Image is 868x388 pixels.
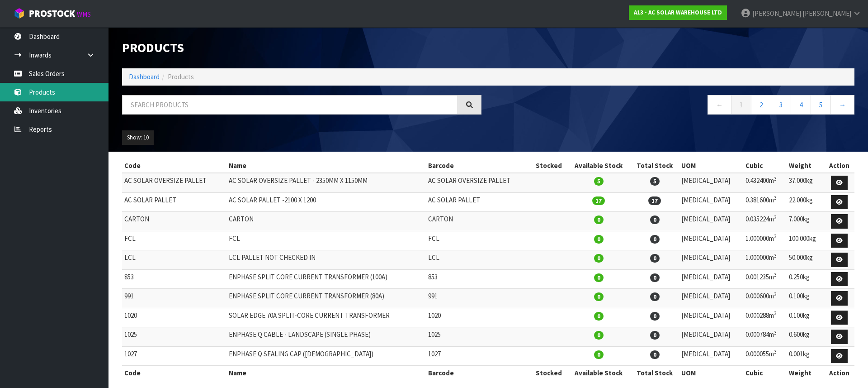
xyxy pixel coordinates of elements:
[226,158,426,173] th: Name
[226,231,426,250] td: FCL
[679,212,743,231] td: [MEDICAL_DATA]
[708,95,731,115] a: ←
[650,254,660,263] span: 0
[122,327,226,347] td: 1025
[226,250,426,270] td: LCL PALLET NOT CHECKED IN
[743,158,786,173] th: Cubic
[774,195,777,201] sup: 3
[751,95,771,115] a: 2
[426,308,530,327] td: 1020
[679,308,743,327] td: [MEDICAL_DATA]
[426,173,530,192] td: AC SOLAR OVERSIZE PALLET
[787,250,825,270] td: 50.000kg
[630,366,679,380] th: Total Stock
[811,95,831,115] a: 5
[774,233,777,240] sup: 3
[592,196,605,205] span: 17
[774,272,777,278] sup: 3
[122,231,226,250] td: FCL
[679,231,743,250] td: [MEDICAL_DATA]
[426,289,530,308] td: 991
[787,327,825,347] td: 0.600kg
[122,212,226,231] td: CARTON
[122,269,226,289] td: 853
[743,173,786,192] td: 0.432400m
[743,269,786,289] td: 0.001235m
[650,273,660,282] span: 0
[743,308,786,327] td: 0.000288m
[787,289,825,308] td: 0.100kg
[122,41,481,55] h1: Products
[630,158,679,173] th: Total Stock
[679,192,743,212] td: [MEDICAL_DATA]
[774,253,777,259] sup: 3
[14,8,25,19] img: cube-alt.png
[594,350,604,359] span: 0
[752,9,801,18] span: [PERSON_NAME]
[743,250,786,270] td: 1.000000m
[122,250,226,270] td: LCL
[226,346,426,366] td: ENPHASE Q SEALING CAP ([DEMOGRAPHIC_DATA])
[787,366,825,380] th: Weight
[122,130,154,145] button: Show: 10
[774,310,777,316] sup: 3
[743,366,786,380] th: Cubic
[679,173,743,192] td: [MEDICAL_DATA]
[634,9,722,16] strong: A13 - AC SOLAR WAREHOUSE LTD
[226,212,426,231] td: CARTON
[426,269,530,289] td: 853
[426,366,530,380] th: Barcode
[122,192,226,212] td: AC SOLAR PALLET
[679,366,743,380] th: UOM
[650,216,660,224] span: 0
[679,327,743,347] td: [MEDICAL_DATA]
[594,177,604,186] span: 5
[787,269,825,289] td: 0.250kg
[787,231,825,250] td: 100.000kg
[679,269,743,289] td: [MEDICAL_DATA]
[567,366,630,380] th: Available Stock
[787,212,825,231] td: 7.000kg
[226,269,426,289] td: ENPHASE SPLIT CORE CURRENT TRANSFORMER (100A)
[168,72,194,81] span: Products
[743,289,786,308] td: 0.000600m
[122,158,226,173] th: Code
[122,289,226,308] td: 991
[226,366,426,380] th: Name
[825,366,854,380] th: Action
[774,291,777,297] sup: 3
[122,366,226,380] th: Code
[426,346,530,366] td: 1027
[426,250,530,270] td: LCL
[774,349,777,355] sup: 3
[226,289,426,308] td: ENPHASE SPLIT CORE CURRENT TRANSFORMER (80A)
[594,312,604,321] span: 0
[122,173,226,192] td: AC SOLAR OVERSIZE PALLET
[426,212,530,231] td: CARTON
[791,95,811,115] a: 4
[530,366,567,380] th: Stocked
[129,72,160,81] a: Dashboard
[802,9,851,18] span: [PERSON_NAME]
[787,173,825,192] td: 37.000kg
[29,8,75,19] span: ProStock
[226,173,426,192] td: AC SOLAR OVERSIZE PALLET - 2350MM X 1150MM
[594,331,604,340] span: 0
[77,10,91,19] small: WMS
[122,95,458,115] input: Search products
[495,95,854,117] nav: Page navigation
[771,95,791,115] a: 3
[226,308,426,327] td: SOLAR EDGE 70A SPLIT-CORE CURRENT TRANSFORMER
[774,214,777,220] sup: 3
[650,177,660,186] span: 5
[122,346,226,366] td: 1027
[594,216,604,224] span: 0
[743,192,786,212] td: 0.381600m
[774,176,777,182] sup: 3
[594,273,604,282] span: 0
[743,346,786,366] td: 0.000055m
[830,95,854,115] a: →
[679,289,743,308] td: [MEDICAL_DATA]
[426,192,530,212] td: AC SOLAR PALLET
[226,192,426,212] td: AC SOLAR PALLET -2100 X 1200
